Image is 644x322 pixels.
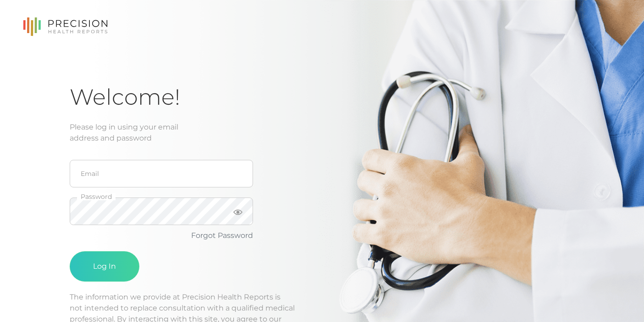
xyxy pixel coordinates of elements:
div: Please log in using your email address and password [70,122,574,144]
a: Forgot Password [191,231,253,240]
h1: Welcome! [70,84,574,111]
button: Log In [70,251,139,282]
input: Email [70,160,253,187]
